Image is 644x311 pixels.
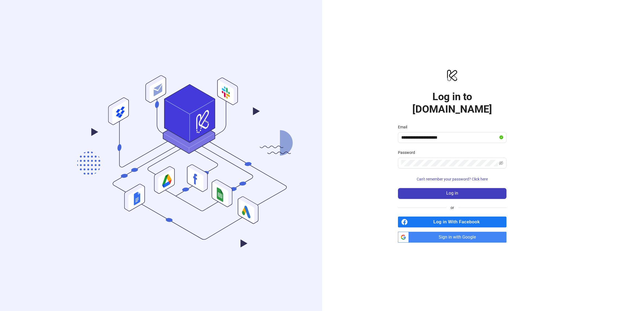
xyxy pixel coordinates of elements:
span: Can't remember your password? Click here [417,177,488,181]
span: Log in With Facebook [410,217,506,227]
input: Email [401,134,498,141]
span: Sign in with Google [411,232,506,243]
label: Password [398,150,419,155]
span: eye-invisible [499,161,503,165]
label: Email [398,124,411,130]
h1: Log in to [DOMAIN_NAME] [398,90,506,115]
input: Password [401,160,498,166]
a: Can't remember your password? Click here [398,177,506,181]
span: or [446,205,458,211]
span: Log in [446,191,458,196]
button: Log in [398,188,506,199]
a: Sign in with Google [398,232,506,243]
button: Can't remember your password? Click here [398,175,506,184]
a: Log in With Facebook [398,217,506,227]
